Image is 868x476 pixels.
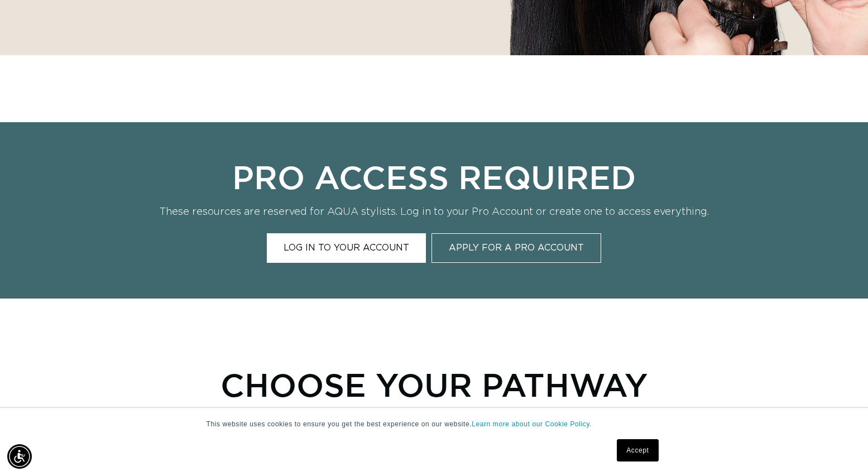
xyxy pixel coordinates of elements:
[812,422,868,476] iframe: Chat Widget
[159,205,710,219] p: These resources are reserved for AQUA stylists. Log in to your Pro Account or create one to acces...
[472,420,592,428] a: Learn more about our Cookie Policy.
[267,233,426,263] a: Log In to Your Account
[431,233,601,263] a: Apply for a Pro Account
[617,439,658,461] a: Accept
[7,444,32,469] div: Accessibility Menu
[220,366,648,403] p: Choose Your Pathway
[207,419,662,429] p: This website uses cookies to ensure you get the best experience on our website.
[159,158,710,196] p: Pro Access Required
